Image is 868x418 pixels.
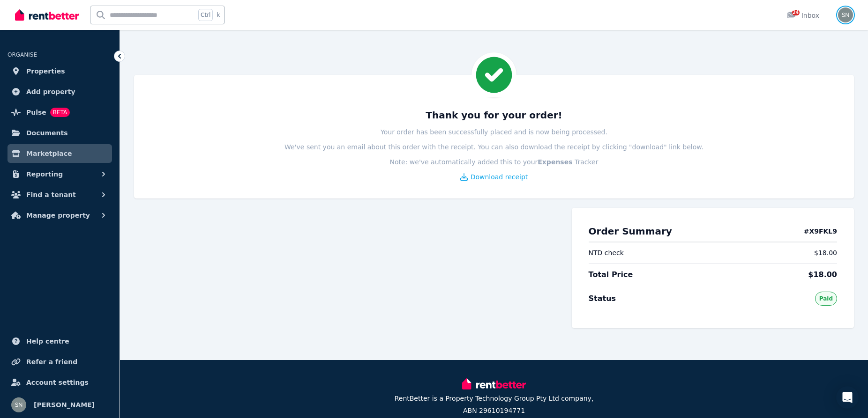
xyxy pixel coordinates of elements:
[7,352,112,371] a: Refer a friend
[284,142,703,152] p: We've sent you an email about this order with the receipt. You can also download the receipt by c...
[7,373,112,392] a: Account settings
[589,293,616,304] span: Status
[804,227,837,236] h4: # X9FKL9
[7,82,112,101] a: Add property
[26,66,65,77] span: Properties
[7,124,112,142] a: Documents
[26,86,75,97] span: Add property
[7,185,112,204] button: Find a tenant
[7,165,112,183] button: Reporting
[786,11,819,20] div: Inbox
[7,103,112,122] a: PulseBETA
[836,386,859,409] div: Open Intercom Messenger
[589,225,672,238] h2: Order Summary
[15,8,79,22] img: RentBetter
[11,397,26,412] img: Stephen Nobbs
[589,269,633,280] span: Total Price
[7,51,37,58] span: ORGANISE
[7,206,112,225] button: Manage property
[589,248,624,257] span: NTD check
[198,9,213,21] span: Ctrl
[471,172,528,182] span: Download receipt
[462,377,526,391] img: RentBetter
[808,269,837,280] span: $18.00
[26,336,69,347] span: Help centre
[395,394,594,403] p: RentBetter is a Property Technology Group Pty Ltd company,
[7,62,112,81] a: Properties
[217,11,220,19] span: k
[538,158,572,166] b: Expenses
[26,210,90,221] span: Manage property
[463,406,525,415] p: ABN 29610194771
[814,248,837,257] span: $18.00
[426,109,562,122] h3: Thank you for your order!
[7,332,112,351] a: Help centre
[838,7,853,22] img: Stephen Nobbs
[26,377,89,388] span: Account settings
[50,108,70,117] span: BETA
[26,148,72,159] span: Marketplace
[26,356,77,367] span: Refer a friend
[7,144,112,163] a: Marketplace
[26,189,76,200] span: Find a tenant
[26,107,46,118] span: Pulse
[34,399,95,411] span: [PERSON_NAME]
[819,295,833,302] span: Paid
[792,10,800,15] span: 24
[26,127,68,139] span: Documents
[26,169,63,180] span: Reporting
[381,127,607,137] p: Your order has been successfully placed and is now being processed.
[390,157,599,167] p: Note: we've automatically added this to your Tracker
